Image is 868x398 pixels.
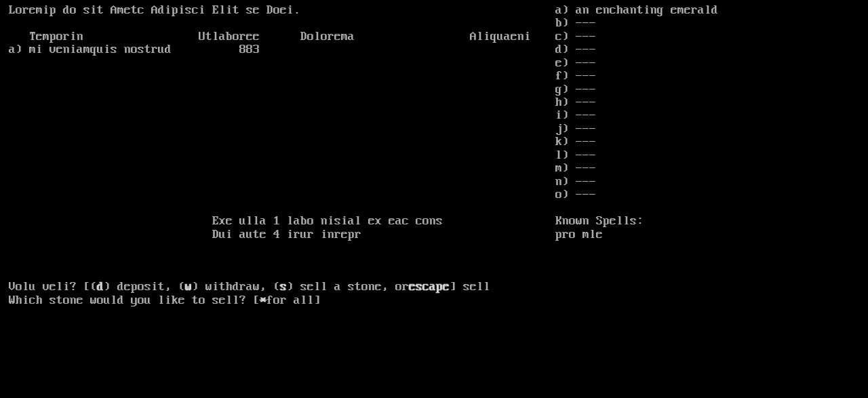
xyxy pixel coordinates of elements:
[9,4,555,378] larn: Loremip do sit Ametc Adipisci Elit se Doei. Temporin Utlaboree Dolorema Aliquaeni a) mi veniamqui...
[185,280,192,294] b: w
[97,280,104,294] b: d
[280,280,287,294] b: s
[555,4,859,378] stats: a) an enchanting emerald b) --- c) --- d) --- e) --- f) --- g) --- h) --- i) --- j) --- k) --- l)...
[409,280,450,294] b: escape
